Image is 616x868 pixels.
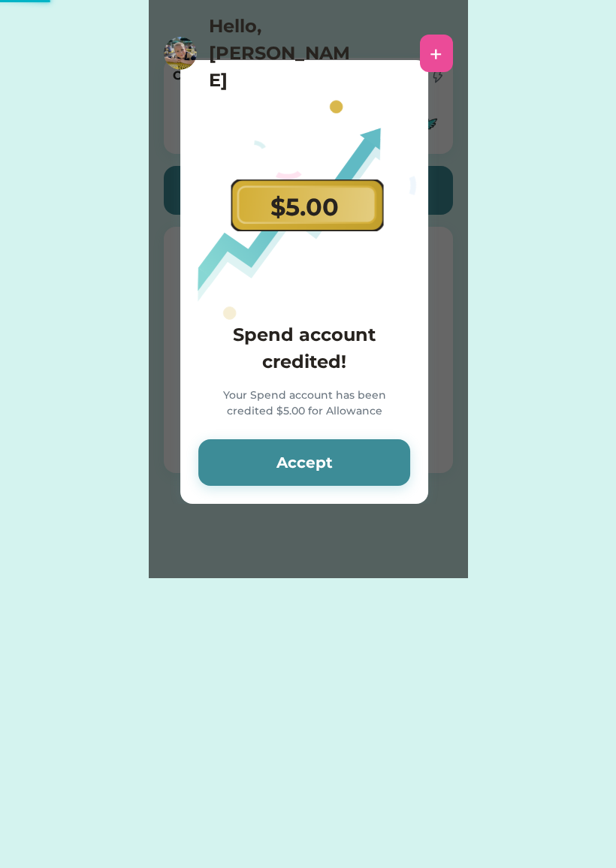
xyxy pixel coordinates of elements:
div: Your Spend account has been credited $5.00 for Allowance [198,387,410,421]
div: $5.00 [270,189,339,225]
img: https%3A%2F%2F1dfc823d71cc564f25c7cc035732a2d8.cdn.bubble.io%2Ff1738417206088x901700976326691400%... [164,37,197,70]
div: + [430,42,442,65]
h4: Hello, [PERSON_NAME] [209,13,359,94]
button: Accept [198,439,410,486]
h4: Spend account credited! [198,321,410,375]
